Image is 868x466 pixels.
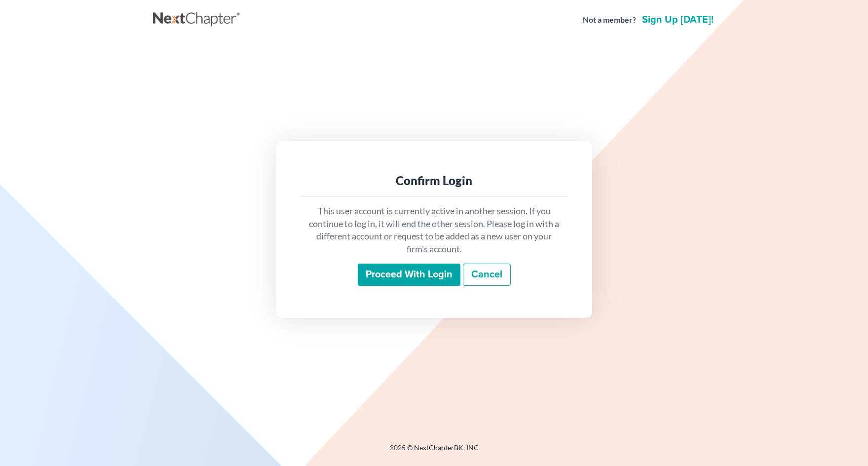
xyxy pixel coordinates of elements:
[358,264,460,286] input: Proceed with login
[463,264,511,286] a: Cancel
[308,205,561,256] p: This user account is currently active in another session. If you continue to log in, it will end ...
[640,15,716,25] a: Sign up [DATE]!
[153,443,716,461] div: 2025 © NextChapterBK, INC
[583,14,636,26] strong: Not a member?
[308,173,561,189] div: Confirm Login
